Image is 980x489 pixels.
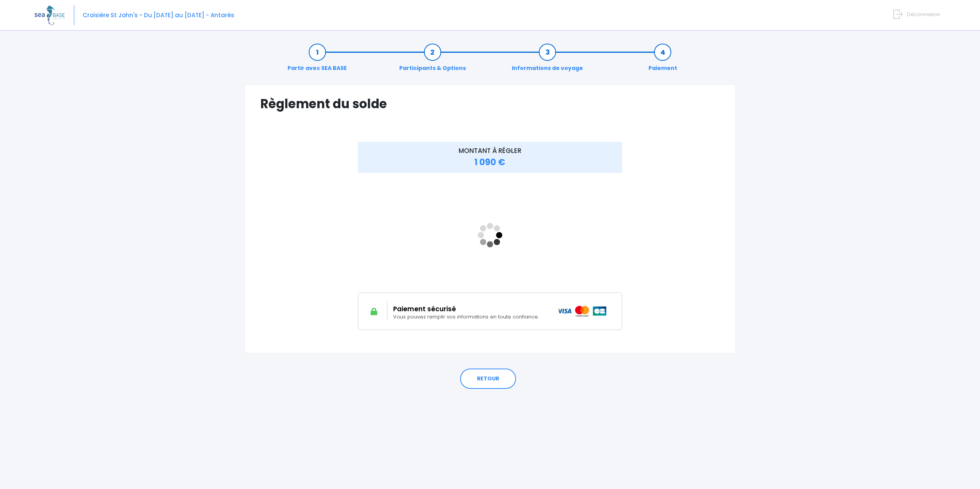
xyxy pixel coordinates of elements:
[393,305,546,313] h2: Paiement sécurisé
[83,11,234,19] span: Croisière St John's - Du [DATE] au [DATE] - Antarès
[358,178,622,292] iframe: <!-- //required -->
[459,146,521,155] span: MONTANT À RÉGLER
[474,156,505,168] span: 1 090 €
[907,11,940,18] span: Déconnexion
[557,306,608,317] img: icons_paiement_securise@2x.png
[508,48,587,72] a: Informations de voyage
[395,48,470,72] a: Participants & Options
[393,313,539,320] span: Vous pouvez remplir vos informations en toute confiance.
[260,96,720,111] h1: Règlement du solde
[284,48,351,72] a: Partir avec SEA BASE
[645,48,681,72] a: Paiement
[460,369,516,389] a: RETOUR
